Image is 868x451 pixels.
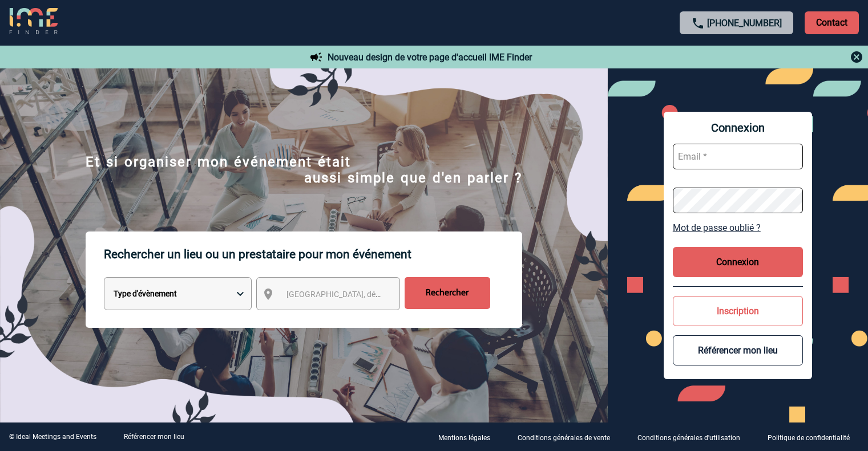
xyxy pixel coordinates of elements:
[758,432,868,442] a: Politique de confidentialité
[429,432,508,442] a: Mentions légales
[673,247,803,277] button: Connexion
[9,433,96,441] div: © Ideal Meetings and Events
[438,434,490,442] p: Mentions légales
[707,18,782,29] a: [PHONE_NUMBER]
[805,11,859,34] p: Contact
[637,434,740,442] p: Conditions générales d'utilisation
[673,222,803,233] a: Mot de passe oublié ?
[628,432,758,442] a: Conditions générales d'utilisation
[768,434,850,442] p: Politique de confidentialité
[673,121,803,135] span: Connexion
[405,277,490,309] input: Rechercher
[286,290,445,299] span: [GEOGRAPHIC_DATA], département, région...
[124,433,184,441] a: Référencer mon lieu
[508,432,628,442] a: Conditions générales de vente
[518,434,610,442] p: Conditions générales de vente
[691,17,705,30] img: call-24-px.png
[104,231,522,277] p: Rechercher un lieu ou un prestataire pour mon événement
[673,296,803,326] button: Inscription
[673,144,803,169] input: Email *
[673,335,803,365] button: Référencer mon lieu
